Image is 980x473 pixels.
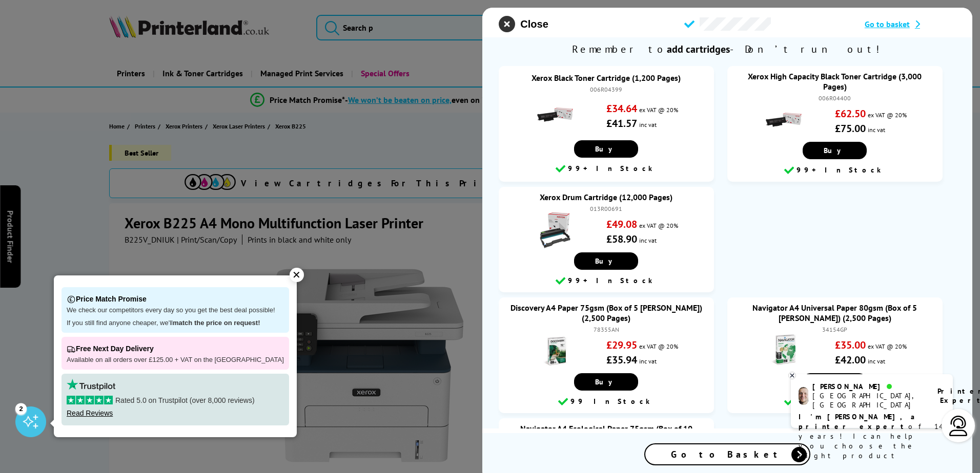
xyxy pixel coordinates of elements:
p: If you still find anyone cheaper, we'll [67,319,284,328]
span: ex VAT @ 20% [868,111,907,119]
strong: £75.00 [835,122,866,135]
span: inc vat [639,236,657,244]
strong: £35.00 [835,338,866,352]
p: of 14 years! I can help you choose the right product [799,412,945,461]
a: Navigator A4 Universal Paper 80gsm (Box of 5 [PERSON_NAME]) (2,500 Pages) [752,303,917,323]
span: Buy [595,256,617,266]
a: Xerox Drum Cartridge (12,000 Pages) [540,192,672,202]
img: Discovery A4 Paper 75gsm (Box of 5 Reams) (2,500 Pages) [537,333,573,369]
a: Navigator A4 Ecological Paper 75gsm (Box of 10 [PERSON_NAME]) (5,000 pages) [520,423,692,444]
div: 2 [15,403,27,414]
div: 99+ In Stock [504,163,708,175]
div: 99+ In Stock [732,164,937,177]
strong: £62.50 [835,107,866,120]
div: ✕ [290,268,304,282]
strong: £34.64 [606,102,637,115]
img: trustpilot rating [67,379,115,391]
p: Free Next Day Delivery [67,342,284,356]
img: Navigator A4 Universal Paper 80gsm (Box of 5 Reams) (2,500 Pages) [766,333,802,369]
button: close modal [499,16,548,32]
b: add cartridges [667,42,730,56]
p: We check our competitors every day so you get the best deal possible! [67,306,284,315]
div: 006R04399 [509,85,703,93]
span: Remember to - Don’t run out! [482,37,972,61]
img: ashley-livechat.png [799,387,808,405]
a: Read Reviews [67,409,113,417]
span: inc vat [868,357,885,365]
span: Go to Basket [671,448,784,460]
span: ex VAT @ 20% [639,222,678,229]
b: I'm [PERSON_NAME], a printer expert [799,412,918,431]
img: Xerox High Capacity Black Toner Cartridge (3,000 Pages) [766,102,802,138]
span: inc vat [639,357,657,365]
a: Discovery A4 Paper 75gsm (Box of 5 [PERSON_NAME]) (2,500 Pages) [511,303,702,323]
p: Rated 5.0 on Trustpilot (over 8,000 reviews) [67,396,284,405]
span: Buy [824,146,846,155]
div: 78355AN [509,326,703,333]
strong: £29.95 [606,338,637,352]
a: Go to Basket [644,443,810,465]
span: ex VAT @ 20% [868,342,907,350]
strong: £42.00 [835,353,866,367]
span: inc vat [639,121,657,128]
strong: match the price on request! [173,319,260,327]
div: 99 In Stock [504,396,708,408]
strong: £41.57 [606,117,637,130]
div: 013R00691 [509,205,703,212]
span: Close [520,18,548,30]
span: inc vat [868,126,885,134]
div: 006R04400 [738,94,932,102]
strong: £58.90 [606,232,637,246]
strong: £35.94 [606,353,637,367]
a: Xerox High Capacity Black Toner Cartridge (3,000 Pages) [748,71,922,92]
a: Xerox Black Toner Cartridge (1,200 Pages) [532,73,681,83]
p: Available on all orders over £125.00 + VAT on the [GEOGRAPHIC_DATA] [67,356,284,364]
span: Go to basket [865,19,910,29]
div: [PERSON_NAME] [812,382,925,391]
p: Price Match Promise [67,292,284,306]
div: [GEOGRAPHIC_DATA], [GEOGRAPHIC_DATA] [812,391,925,410]
span: Buy [595,144,617,154]
strong: £49.08 [606,218,637,231]
a: Go to basket [865,19,956,29]
img: Xerox Drum Cartridge (12,000 Pages) [537,212,573,248]
span: ex VAT @ 20% [639,106,678,114]
span: Buy [595,377,617,386]
img: Xerox Black Toner Cartridge (1,200 Pages) [537,97,573,133]
img: stars-5.svg [67,396,113,404]
span: ex VAT @ 20% [639,342,678,350]
div: 99+ In Stock [732,396,937,408]
img: user-headset-light.svg [948,416,969,436]
div: 99+ In Stock [504,275,708,287]
div: 34154GP [738,326,932,333]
